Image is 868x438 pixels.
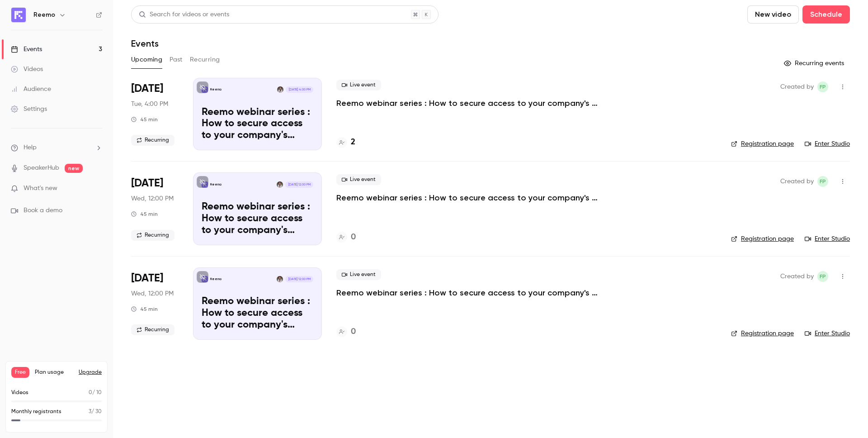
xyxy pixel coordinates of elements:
div: Nov 5 Wed, 12:00 PM (Europe/Paris) [131,172,179,245]
span: FP [820,271,826,282]
a: 2 [336,136,355,148]
a: Reemo webinar series : How to secure access to your company's resources? [336,192,608,203]
span: Florent Paret [817,176,828,187]
p: / 30 [89,408,102,416]
div: Oct 7 Tue, 4:00 PM (Europe/Paris) [131,78,179,150]
img: Reemo [11,8,26,22]
span: [DATE] 12:00 PM [285,276,313,282]
button: New video [747,5,799,24]
div: Videos [11,65,43,74]
a: Registration page [731,329,794,338]
span: What's new [24,184,57,193]
div: Dec 3 Wed, 12:00 PM (Europe/Paris) [131,267,179,340]
h6: Reemo [33,10,55,19]
span: Florent Paret [817,81,828,92]
span: Wed, 12:00 PM [131,289,174,298]
a: Enter Studio [805,139,850,148]
p: Reemo [210,277,222,281]
span: FP [820,176,826,187]
div: Search for videos or events [139,10,229,19]
span: Plan usage [35,369,73,376]
a: Reemo webinar series : How to secure access to your company's resources? [336,98,608,109]
span: [DATE] 4:00 PM [286,86,313,93]
p: Monthly registrants [11,408,61,416]
button: Past [170,52,183,67]
span: Wed, 12:00 PM [131,194,174,203]
h4: 0 [351,326,356,338]
span: Recurring [131,135,175,146]
span: 0 [89,390,92,395]
a: 0 [336,326,356,338]
p: Reemo webinar series : How to secure access to your company's resources? [202,296,313,331]
a: Enter Studio [805,329,850,338]
a: SpeakerHub [24,163,59,173]
span: Created by [780,176,814,187]
div: Audience [11,85,51,94]
div: 45 min [131,116,158,123]
p: Reemo [210,182,222,187]
span: Live event [336,174,381,185]
span: Book a demo [24,206,62,215]
a: Registration page [731,234,794,243]
button: Upgrade [79,369,102,376]
span: Recurring [131,324,175,335]
img: Alexandre Henneuse [277,181,283,188]
a: Reemo webinar series : How to secure access to your company's resources?ReemoAlexandre Henneuse[D... [193,78,322,150]
button: Recurring events [780,56,850,71]
span: FP [820,81,826,92]
h1: Events [131,38,159,49]
div: Settings [11,105,47,114]
span: 3 [89,409,91,414]
span: Live event [336,80,381,90]
p: / 10 [89,389,102,397]
span: [DATE] [131,271,163,286]
a: Reemo webinar series : How to secure access to your company's resources?ReemoAlexandre Henneuse[D... [193,172,322,245]
span: Florent Paret [817,271,828,282]
button: Upcoming [131,52,162,67]
span: Help [24,143,37,152]
a: 0 [336,231,356,243]
a: Registration page [731,139,794,148]
span: [DATE] 12:00 PM [285,181,313,188]
a: Enter Studio [805,234,850,243]
span: Live event [336,269,381,280]
span: Recurring [131,230,175,241]
div: 45 min [131,305,158,313]
h4: 0 [351,231,356,243]
img: Alexandre Henneuse [277,86,283,93]
p: Reemo webinar series : How to secure access to your company's resources? [202,201,313,236]
p: Videos [11,389,28,397]
p: Reemo [210,87,222,92]
h4: 2 [351,136,355,148]
img: Alexandre Henneuse [277,276,283,282]
span: Created by [780,271,814,282]
span: Tue, 4:00 PM [131,100,168,109]
span: new [65,164,83,173]
span: Free [11,367,29,378]
button: Schedule [802,5,850,24]
div: Events [11,45,42,54]
p: Reemo webinar series : How to secure access to your company's resources? [202,107,313,142]
a: Reemo webinar series : How to secure access to your company's resources? [336,287,608,298]
div: 45 min [131,210,158,218]
span: [DATE] [131,81,163,96]
span: [DATE] [131,176,163,190]
button: Recurring [190,52,220,67]
li: help-dropdown-opener [11,143,102,152]
span: Created by [780,81,814,92]
a: Reemo webinar series : How to secure access to your company's resources?ReemoAlexandre Henneuse[D... [193,267,322,340]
